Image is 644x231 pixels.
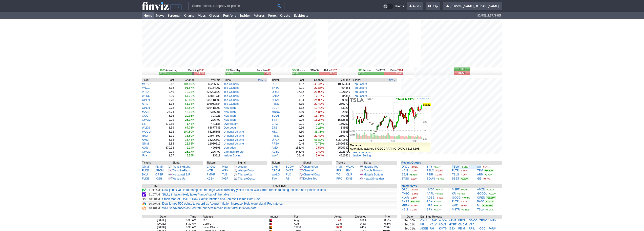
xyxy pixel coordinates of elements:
a: TrendlineResist. [172,169,192,172]
td: 8.69 [158,94,174,98]
span: Signal [353,78,361,82]
span: Asc. [248,173,253,176]
td: 0.46 [158,90,174,94]
span: 4023 [160,69,165,72]
a: VNCE [142,86,150,89]
a: KMTS [439,227,447,230]
div: 15.2% [263,72,271,75]
a: Earnings After [353,150,371,153]
a: New High [224,110,236,113]
a: AMST [142,138,150,141]
a: RH [430,227,434,230]
a: PLTR [452,200,459,203]
a: ADBE [420,227,428,230]
td: 2.82 [288,94,304,98]
a: HVII [336,165,342,168]
a: Major News [402,184,417,187]
a: MAZE [142,110,150,113]
a: HAO [142,134,148,137]
a: RBNE [272,82,280,85]
a: RB [286,177,289,180]
td: 2.91 [288,86,304,90]
td: 1.34 [288,98,304,102]
a: FLDB [142,177,149,180]
a: FDX [427,200,432,203]
a: SGOV [286,165,294,168]
a: RFIL [469,227,475,230]
a: GMM [142,142,149,145]
a: KALV [430,223,437,226]
a: AAPL [427,192,434,195]
a: Wedge Up [172,177,185,180]
span: 3112 [358,69,364,72]
a: Home [142,12,154,19]
span: -14.84% [313,110,324,113]
a: Wedge Down [238,169,255,172]
a: PMMF [155,165,163,168]
td: 84383 [324,94,350,98]
td: 454484 [324,86,350,90]
a: LOVE [439,223,446,226]
a: PPC [336,177,342,180]
a: Sep 10/a [404,219,416,222]
span: 66.89% [185,98,195,101]
button: Signals interval [386,78,397,82]
a: ORBS [272,90,280,93]
button: Bear [454,71,470,75]
span: -24.92% [313,98,324,101]
a: GMMF [272,165,280,168]
div: Below [324,69,337,72]
th: Volume [195,78,221,82]
span: Trendline [172,165,184,168]
div: Below [390,69,403,72]
a: TUSI [222,173,228,176]
a: New High [224,118,236,121]
a: New High [224,106,236,109]
div: 39.3% [329,72,337,75]
span: Desc. [248,177,255,180]
a: Upgrades [224,146,236,149]
a: Dow jumps 500 points to record as August inflation increase likely won't derail Fed rate cut [162,202,283,205]
a: PNW [222,165,228,168]
span: 3349 [292,69,298,72]
div: SMA50 [292,69,337,72]
div: 72.7% [160,72,167,75]
a: Unusual Volume [224,134,244,137]
a: MGF [222,177,228,180]
div: Declining [188,69,204,72]
a: IBEX [449,227,455,230]
span: -17.70% [313,94,324,97]
td: 1.37 [288,82,304,86]
a: Top Losers [353,82,367,85]
a: FEIM [458,227,465,230]
span: -22.42% [313,102,324,105]
a: PLTR [452,169,459,172]
span: 104.80% [183,82,194,85]
a: Multiple Top [364,165,379,168]
th: Volume [324,78,350,82]
a: ETS [272,126,277,129]
td: 3.18 [158,86,174,90]
a: BABA [477,200,485,203]
a: Unusual Volume [224,142,244,145]
div: 24.0% [197,72,204,75]
a: OPEN [272,138,280,141]
a: Crypto [278,12,292,19]
a: Overbought [224,126,238,129]
a: NBIS [402,169,408,172]
a: ARCM [155,169,163,172]
a: PTNM [272,134,280,137]
a: EUDA [272,106,280,109]
a: NBIS [402,208,408,211]
td: 10852434 [324,82,350,86]
a: Unusual Volume [224,138,244,141]
a: EPIX [272,122,278,125]
td: 2507725 [324,102,350,106]
a: MOGU [142,130,151,133]
a: Charts [182,12,196,19]
td: 9.78 [158,98,174,102]
a: AIRE [142,102,149,105]
a: ICSH [155,177,162,180]
a: Alerts [407,2,423,10]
